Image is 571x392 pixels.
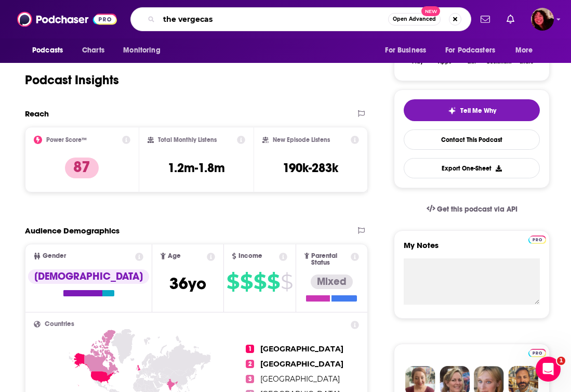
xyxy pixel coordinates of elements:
[28,269,149,284] div: [DEMOGRAPHIC_DATA]
[418,197,526,222] a: Get this podcast via API
[536,357,561,382] iframe: Intercom live chat
[254,273,266,290] span: $
[123,43,160,58] span: Monitoring
[557,357,565,365] span: 1
[528,347,547,357] a: Pro website
[476,10,494,28] a: Show notifications dropdown
[246,360,254,368] span: 2
[531,8,554,31] button: Show profile menu
[404,240,540,258] label: My Notes
[273,136,330,143] h2: New Episode Listens
[531,8,554,31] span: Logged in as Kathryn-Musilek
[311,253,349,266] span: Parental Status
[159,11,388,28] input: Search podcasts, credits, & more...
[227,273,239,290] span: $
[238,253,262,259] span: Income
[448,107,456,115] img: tell me why sparkle
[260,374,340,384] span: [GEOGRAPHIC_DATA]
[281,273,293,290] span: $
[116,41,174,60] button: open menu
[404,158,540,178] button: Export One-Sheet
[75,41,111,60] a: Charts
[45,321,74,328] span: Countries
[168,253,181,259] span: Age
[46,136,87,143] h2: Power Score™
[404,129,540,150] a: Contact This Podcast
[130,7,471,31] div: Search podcasts, credits, & more...
[385,43,426,58] span: For Business
[528,349,547,357] img: Podchaser Pro
[267,273,280,290] span: $
[437,205,517,214] span: Get this podcast via API
[246,375,254,383] span: 3
[404,99,540,121] button: tell me why sparkleTell Me Why
[515,43,533,58] span: More
[168,160,225,176] h3: 1.2m-1.8m
[17,9,117,29] img: Podchaser - Follow, Share and Rate Podcasts
[240,273,253,290] span: $
[421,6,440,16] span: New
[158,136,217,143] h2: Total Monthly Listens
[531,8,554,31] img: User Profile
[393,17,436,22] span: Open Advanced
[502,10,519,28] a: Show notifications dropdown
[169,273,206,294] span: 36 yo
[25,41,76,60] button: open menu
[311,275,353,289] div: Mixed
[439,41,510,60] button: open menu
[82,43,104,58] span: Charts
[246,345,254,353] span: 1
[25,226,119,236] h2: Audience Demographics
[460,107,496,115] span: Tell Me Why
[388,13,441,25] button: Open AdvancedNew
[508,41,546,60] button: open menu
[25,72,119,88] h1: Podcast Insights
[65,158,99,178] p: 87
[260,359,343,369] span: [GEOGRAPHIC_DATA]
[378,41,439,60] button: open menu
[283,160,338,176] h3: 190k-283k
[445,43,495,58] span: For Podcasters
[25,109,49,119] h2: Reach
[528,236,547,244] img: Podchaser Pro
[43,253,66,259] span: Gender
[528,234,547,244] a: Pro website
[260,344,343,354] span: [GEOGRAPHIC_DATA]
[32,43,63,58] span: Podcasts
